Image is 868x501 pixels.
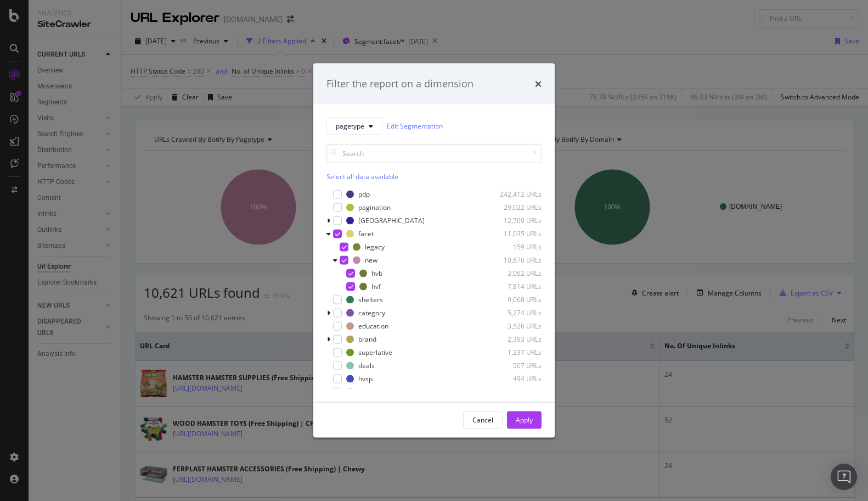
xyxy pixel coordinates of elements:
div: Open Intercom Messenger [831,464,857,490]
div: hvf [371,282,381,291]
div: 3,062 URLs [488,269,542,278]
div: facet [358,229,374,238]
a: Edit Segmentation [387,120,443,132]
div: new [365,255,377,265]
div: pdp [358,190,370,199]
div: category [358,308,385,318]
span: pagetype [336,121,364,131]
button: Cancel [463,411,503,428]
div: 5,274 URLs [488,308,542,318]
div: legacy [365,242,385,252]
div: 11,035 URLs [488,229,542,238]
div: 10,876 URLs [488,255,542,265]
div: Apply [516,415,533,425]
div: 507 URLs [488,361,542,370]
div: 29,022 URLs [488,203,542,212]
div: pagination [358,203,391,212]
button: Apply [507,411,542,428]
div: 9,068 URLs [488,295,542,304]
div: superlative [358,348,392,357]
input: Search [326,143,542,163]
div: deals [358,361,375,370]
div: Filter the report on a dimension [326,77,474,91]
div: 494 URLs [488,374,542,383]
div: Select all data available [326,171,542,181]
div: brand [358,335,376,344]
div: education [358,321,388,331]
div: hvsp [358,374,373,383]
div: 7,814 URLs [488,282,542,291]
div: hvb [371,269,382,278]
div: Cancel [472,415,493,425]
div: 242,412 URLs [488,190,542,199]
div: 159 URLs [488,242,542,252]
div: 2,393 URLs [488,335,542,344]
div: 158 URLs [488,387,542,397]
div: modal [313,64,555,438]
div: 1,237 URLs [488,348,542,357]
button: pagetype [326,117,382,135]
div: be.chewy [358,387,387,397]
div: 3,526 URLs [488,321,542,331]
div: shelters [358,295,383,304]
div: times [535,77,542,91]
div: 12,709 URLs [488,216,542,225]
div: [GEOGRAPHIC_DATA] [358,216,425,225]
